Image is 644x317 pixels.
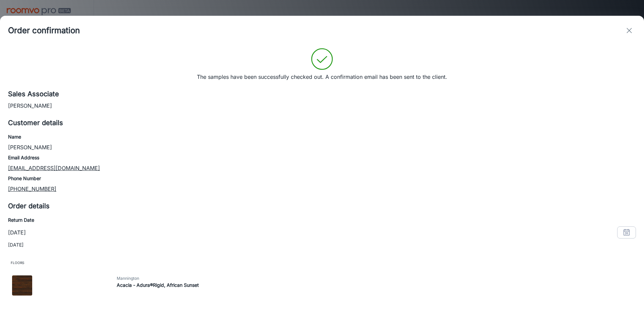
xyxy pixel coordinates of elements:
p: [PERSON_NAME] [8,102,636,110]
span: Mannington [117,275,637,281]
a: [PHONE_NUMBER] [8,186,56,192]
a: [EMAIL_ADDRESS][DOMAIN_NAME] [8,165,100,171]
h6: Return Date [8,216,636,224]
h6: Phone Number [8,175,636,182]
h5: Customer details [8,118,636,128]
h6: Email Address [8,154,636,161]
h5: Sales Associate [8,89,636,99]
h4: Order confirmation [8,24,80,37]
img: Acacia - Adura®Rigid, African Sunset [12,275,32,296]
h6: Acacia - Adura®Rigid, African Sunset [117,281,637,289]
span: Floors [8,257,636,269]
h5: Order details [8,201,636,211]
button: exit [623,24,636,37]
p: The samples have been successfully checked out. A confirmation email has been sent to the client. [197,73,447,81]
p: [DATE] [8,241,636,249]
p: [DATE] [8,228,26,236]
p: [PERSON_NAME] [8,143,636,151]
h6: Name [8,133,636,141]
